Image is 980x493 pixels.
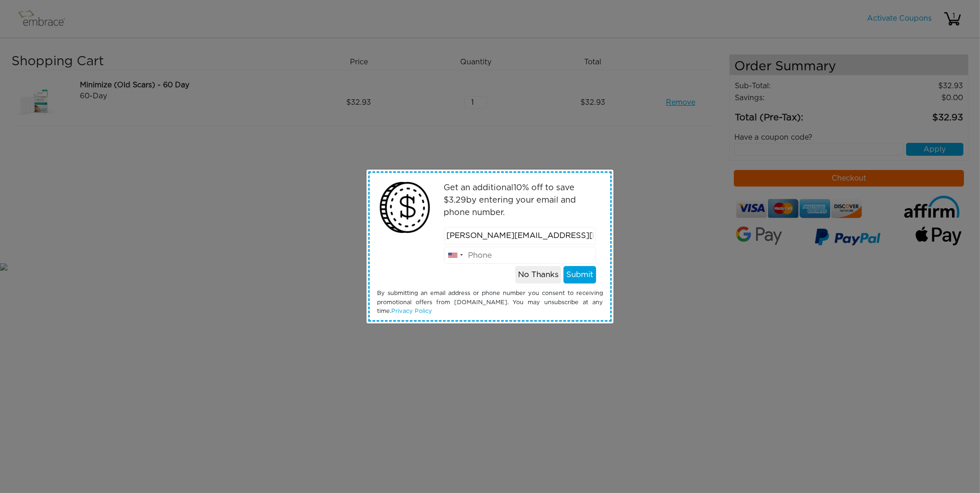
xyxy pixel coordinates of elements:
[375,177,435,238] img: money2.png
[445,247,466,264] div: United States: +1
[563,266,596,283] button: Submit
[515,266,561,283] button: No Thanks
[444,227,597,244] input: Email
[449,196,467,204] span: 3.29
[514,184,523,192] span: 10
[444,182,597,219] p: Get an additional % off to save $ by entering your email and phone number.
[391,308,432,314] a: Privacy Policy
[444,247,597,264] input: Phone
[370,289,610,316] div: By submitting an email address or phone number you consent to receiving promotional offers from [...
